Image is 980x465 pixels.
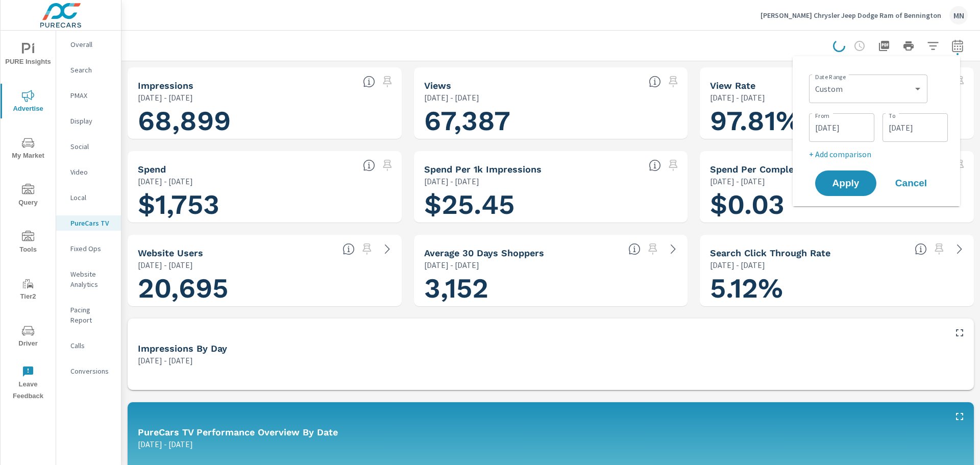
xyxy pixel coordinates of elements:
h5: PureCars TV Performance Overview By Date [138,427,338,437]
span: Select a preset date range to save this widget [665,157,681,174]
h1: 20,695 [138,271,391,306]
h1: 5.12% [710,271,964,306]
p: [DATE] - [DATE] [710,175,765,187]
button: Cancel [880,170,942,196]
h1: 68,899 [138,104,391,138]
div: Conversions [56,363,121,379]
div: Pacing Report [56,302,121,328]
span: Total spend per 1,000 impressions. [Source: This data is provided by the video advertising platform] [649,159,661,172]
span: Number of times your connected TV ad was viewed completely by a user. [Source: This data is provi... [649,76,661,88]
div: Calls [56,338,121,353]
span: Number of times your connected TV ad was presented to a user. [Source: This data is provided by t... [363,76,375,88]
span: Select a preset date range to save this widget [665,74,681,90]
span: A rolling 30 day total of daily Shoppers on the dealership website, averaged over the selected da... [628,243,641,255]
span: Cancel [891,179,932,188]
span: Unique website visitors over the selected time period. [Source: Website Analytics] [342,243,355,255]
h1: $0.03 [710,187,964,222]
h5: Impressions [138,80,193,91]
p: Conversions [70,366,113,376]
span: My Market [4,137,53,162]
span: Leave Feedback [4,365,53,402]
h5: Search Click Through Rate [710,248,830,258]
button: Select Date Range [947,36,968,56]
button: Maximize Widget [951,325,968,341]
h5: Views [424,80,451,91]
h5: Spend Per Completed View [710,164,833,175]
span: Select a preset date range to save this widget [359,241,375,257]
span: Apply [825,179,866,188]
p: PMAX [70,90,113,101]
span: Cost of your connected TV ad campaigns. [Source: This data is provided by the video advertising p... [363,159,375,172]
p: + Add comparison [809,148,948,160]
div: nav menu [1,31,56,406]
p: [DATE] - [DATE] [424,259,479,271]
a: See more details in report [951,241,968,257]
h5: Average 30 Days Shoppers [424,248,544,258]
p: Local [70,192,113,203]
div: Search [56,62,121,78]
p: [DATE] - [DATE] [138,91,193,104]
h1: $25.45 [424,187,678,222]
p: Website Analytics [70,269,113,289]
div: Local [56,190,121,205]
span: Select a preset date range to save this widget [931,241,947,257]
h5: Impressions by Day [138,343,227,354]
span: Select a preset date range to save this widget [379,74,396,90]
div: Social [56,139,121,154]
p: Search [70,65,113,75]
div: Display [56,113,121,129]
div: Website Analytics [56,266,121,292]
p: Fixed Ops [70,243,113,254]
button: Apply [815,170,876,196]
p: [PERSON_NAME] Chrysler Jeep Dodge Ram of Bennington [761,11,941,20]
div: Overall [56,37,121,52]
span: Select a preset date range to save this widget [379,157,396,174]
div: MN [949,6,968,25]
span: PURE Insights [4,43,53,68]
span: Percentage of users who viewed your campaigns who clicked through to your website. For example, i... [915,243,927,255]
p: Calls [70,340,113,351]
p: [DATE] - [DATE] [138,175,193,187]
div: Video [56,164,121,180]
span: Driver [4,325,53,350]
h5: Spend [138,164,166,175]
span: Advertise [4,90,53,115]
div: PureCars TV [56,215,121,231]
p: [DATE] - [DATE] [710,91,765,104]
p: [DATE] - [DATE] [138,259,193,271]
p: Video [70,167,113,177]
span: Tools [4,231,53,256]
span: Query [4,184,53,209]
p: Display [70,116,113,126]
span: Tier2 [4,278,53,303]
button: Maximize Widget [951,408,968,425]
h5: Spend Per 1k Impressions [424,164,542,175]
button: Apply Filters [923,36,943,56]
h1: $1,753 [138,187,391,222]
h1: 97.81% [710,104,964,138]
h5: Website Users [138,248,203,258]
div: PMAX [56,88,121,103]
button: Print Report [898,36,919,56]
p: Overall [70,39,113,50]
p: Social [70,141,113,152]
h1: 67,387 [424,104,678,138]
a: See more details in report [665,241,681,257]
span: Select a preset date range to save this widget [645,241,661,257]
p: Pacing Report [70,305,113,325]
p: [DATE] - [DATE] [424,175,479,187]
p: [DATE] - [DATE] [710,259,765,271]
p: [DATE] - [DATE] [138,438,193,450]
p: PureCars TV [70,218,113,228]
p: [DATE] - [DATE] [138,354,193,366]
h5: View Rate [710,80,755,91]
button: "Export Report to PDF" [874,36,894,56]
div: Fixed Ops [56,241,121,256]
h1: 3,152 [424,271,678,306]
p: [DATE] - [DATE] [424,91,479,104]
